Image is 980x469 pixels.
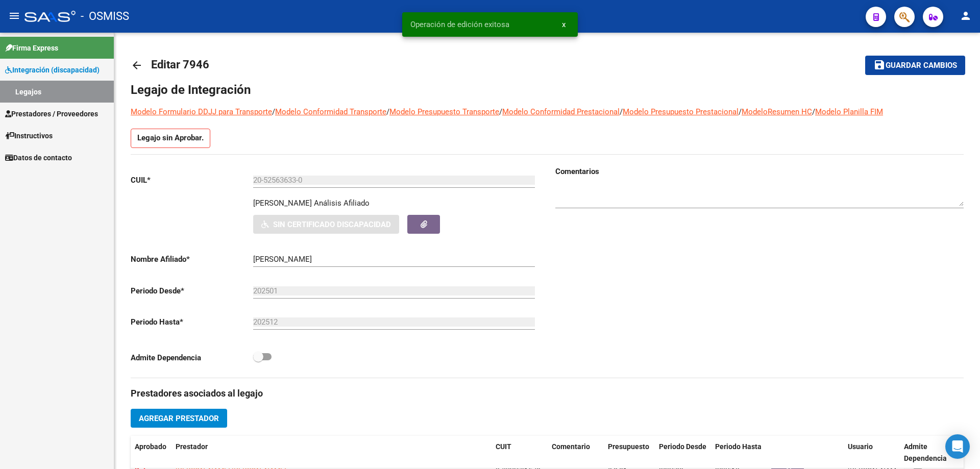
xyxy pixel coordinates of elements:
[562,20,566,29] span: x
[131,386,964,401] h3: Prestadores asociados al legajo
[139,414,219,423] span: Agregar Prestador
[502,107,620,116] a: Modelo Conformidad Prestacional
[742,107,812,116] a: ModeloResumen HC
[81,5,129,28] span: - OSMISS
[131,409,227,428] button: Agregar Prestador
[389,107,499,116] a: Modelo Presupuesto Transporte
[5,108,98,119] span: Prestadores / Proveedores
[131,82,964,98] h1: Legajo de Integración
[8,10,20,22] mat-icon: menu
[131,316,253,328] p: Periodo Hasta
[886,61,957,70] span: Guardar cambios
[135,442,166,451] span: Aprobado
[960,10,972,22] mat-icon: person
[151,58,209,71] span: Editar 7946
[873,59,886,71] mat-icon: save
[848,442,873,451] span: Usuario
[131,59,143,71] mat-icon: arrow_back
[552,442,590,451] span: Comentario
[131,107,272,116] a: Modelo Formulario DDJJ para Transporte
[904,442,947,462] span: Admite Dependencia
[131,129,210,148] p: Legajo sin Aprobar.
[176,442,208,451] span: Prestador
[496,442,511,451] span: CUIT
[131,254,253,265] p: Nombre Afiliado
[555,166,964,177] h3: Comentarios
[131,175,253,186] p: CUIL
[554,15,574,34] button: x
[815,107,883,116] a: Modelo Planilla FIM
[623,107,739,116] a: Modelo Presupuesto Prestacional
[5,42,58,54] span: Firma Express
[131,352,253,363] p: Admite Dependencia
[253,198,312,209] p: [PERSON_NAME]
[608,442,649,451] span: Presupuesto
[275,107,386,116] a: Modelo Conformidad Transporte
[253,215,399,234] button: Sin Certificado Discapacidad
[273,220,391,229] span: Sin Certificado Discapacidad
[715,442,762,451] span: Periodo Hasta
[131,285,253,297] p: Periodo Desde
[5,152,72,163] span: Datos de contacto
[314,198,370,209] div: Análisis Afiliado
[5,130,53,141] span: Instructivos
[659,442,706,451] span: Periodo Desde
[410,19,509,30] span: Operación de edición exitosa
[865,56,965,75] button: Guardar cambios
[945,434,970,459] div: Open Intercom Messenger
[5,64,100,76] span: Integración (discapacidad)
